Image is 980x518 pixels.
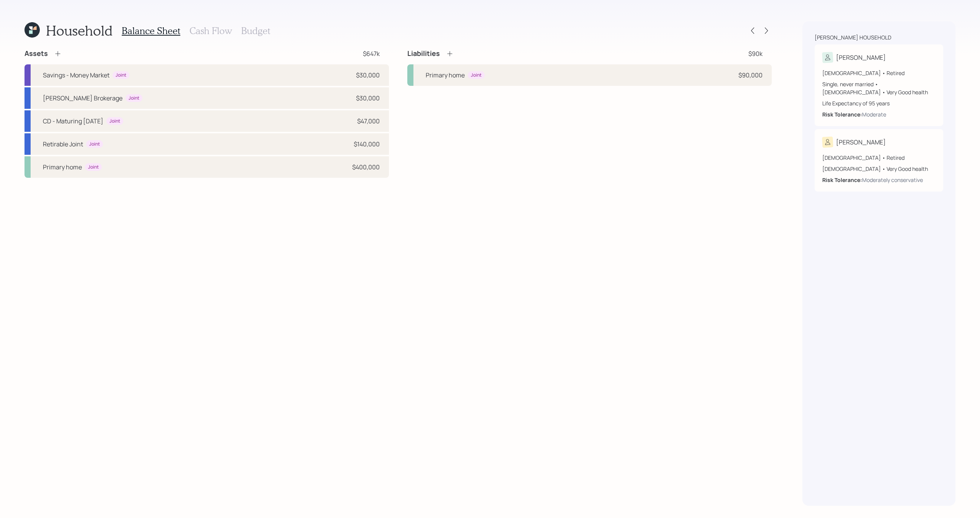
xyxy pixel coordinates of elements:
[822,111,862,118] b: Risk Tolerance:
[738,70,763,80] div: $90,000
[122,25,180,36] h3: Balance Sheet
[352,162,380,172] div: $400,000
[822,154,936,162] div: [DEMOGRAPHIC_DATA] • Retired
[354,139,380,149] div: $140,000
[116,72,126,79] div: Joint
[822,176,862,184] b: Risk Tolerance:
[822,99,936,107] div: Life Expectancy of 95 years
[815,34,891,41] div: [PERSON_NAME] household
[43,139,83,149] div: Retirable Joint
[43,93,122,103] div: [PERSON_NAME] Brokerage
[241,25,270,36] h3: Budget
[24,49,48,58] h4: Assets
[822,165,936,173] div: [DEMOGRAPHIC_DATA] • Very Good health
[129,95,139,102] div: Joint
[426,70,465,80] div: Primary home
[89,141,100,148] div: Joint
[88,164,99,170] div: Joint
[836,53,886,62] div: [PERSON_NAME]
[43,116,103,126] div: CD - Maturing [DATE]
[471,72,482,79] div: Joint
[189,25,232,36] h3: Cash Flow
[43,70,109,80] div: Savings - Money Market
[357,116,380,126] div: $47,000
[862,110,886,118] div: Moderate
[356,70,380,80] div: $30,000
[822,80,936,96] div: Single, never married • [DEMOGRAPHIC_DATA] • Very Good health
[862,176,923,184] div: Moderately conservative
[407,49,440,58] h4: Liabilities
[363,49,380,58] div: $647k
[43,162,82,172] div: Primary home
[109,118,120,125] div: Joint
[356,93,380,103] div: $30,000
[748,49,763,58] div: $90k
[46,22,113,39] h1: Household
[836,138,886,147] div: [PERSON_NAME]
[822,69,936,77] div: [DEMOGRAPHIC_DATA] • Retired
